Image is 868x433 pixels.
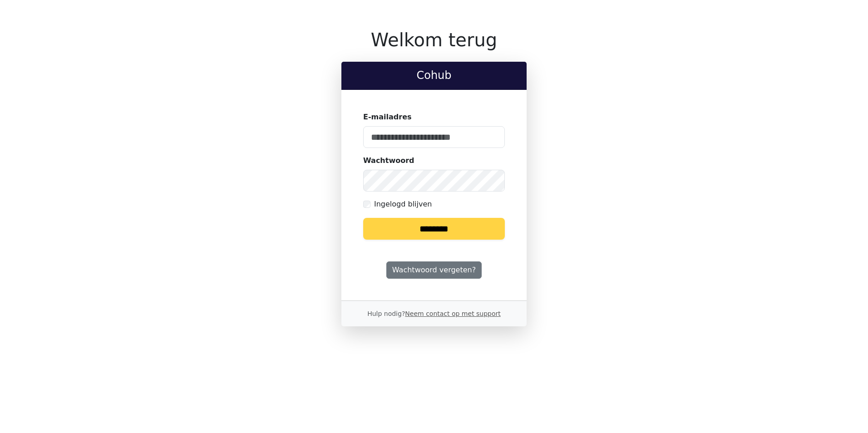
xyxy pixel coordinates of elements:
[363,155,414,166] label: Wachtwoord
[349,69,519,82] h2: Cohub
[374,199,432,210] label: Ingelogd blijven
[341,29,527,51] h1: Welkom terug
[386,261,482,279] a: Wachtwoord vergeten?
[405,310,500,317] a: Neem contact op met support
[363,112,412,123] label: E-mailadres
[367,310,501,317] small: Hulp nodig?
